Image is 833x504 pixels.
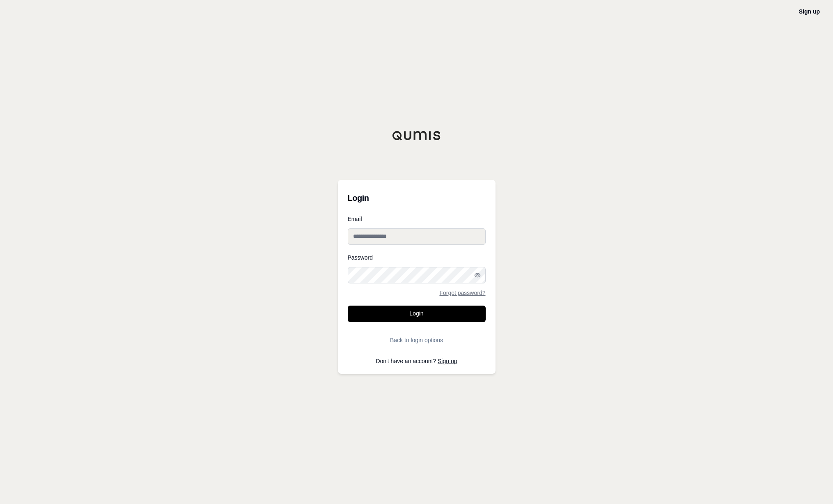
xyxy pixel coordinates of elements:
button: Back to login options [348,332,486,348]
a: Sign up [799,8,820,15]
a: Sign up [438,358,457,364]
img: Qumis [392,131,441,140]
button: Login [348,306,486,322]
a: Forgot password? [439,290,485,296]
label: Password [348,255,486,260]
label: Email [348,216,486,222]
p: Don't have an account? [348,358,486,364]
h3: Login [348,190,486,206]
